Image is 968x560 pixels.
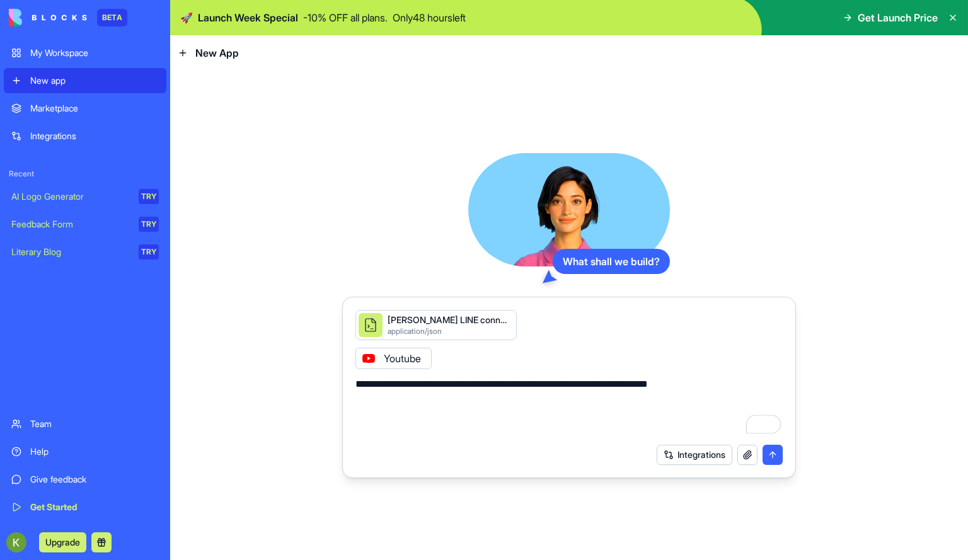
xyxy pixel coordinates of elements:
span: Launch Week Special [198,10,298,25]
div: Feedback Form [11,218,130,231]
div: Literary Blog [11,246,130,258]
a: Give feedback [4,467,166,492]
div: TRY [139,244,159,260]
img: ACg8ocJ182Y_FhuPrTaClki76vxLckp1ghl0R3JsKevD_6JTOW-d7w=s96-c [6,532,26,552]
p: Only 48 hours left [393,10,466,25]
span: Get Launch Price [858,10,938,25]
button: Integrations [657,445,732,465]
div: TRY [139,217,159,232]
a: Marketplace [4,96,166,121]
a: New app [4,68,166,93]
a: AI Logo GeneratorTRY [4,184,166,209]
textarea: To enrich screen reader interactions, please activate Accessibility in Grammarly extension settings [355,377,783,437]
div: My Workspace [30,47,159,59]
a: Literary BlogTRY [4,239,166,265]
img: logo [9,9,87,26]
a: Integrations [4,123,166,149]
div: New app [30,74,159,87]
div: Get Started [30,501,159,513]
a: My Workspace [4,40,166,66]
a: Team [4,411,166,437]
button: Upgrade [39,532,86,552]
div: [PERSON_NAME] LINE connection.json [388,314,511,326]
div: TRY [139,189,159,204]
div: Youtube [355,348,432,369]
div: Team [30,418,159,430]
div: Help [30,445,159,458]
div: application/json [388,326,511,336]
a: BETA [9,9,127,26]
p: - 10 % OFF all plans. [303,10,388,25]
div: Marketplace [30,102,159,115]
a: Feedback FormTRY [4,212,166,237]
span: New App [195,45,239,60]
a: Upgrade [39,535,86,548]
div: AI Logo Generator [11,190,130,203]
div: BETA [97,9,127,26]
a: Help [4,439,166,464]
a: Get Started [4,494,166,520]
span: 🚀 [180,10,193,25]
div: Integrations [30,130,159,142]
span: Recent [4,169,166,179]
div: What shall we build? [553,249,670,274]
div: Give feedback [30,473,159,486]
